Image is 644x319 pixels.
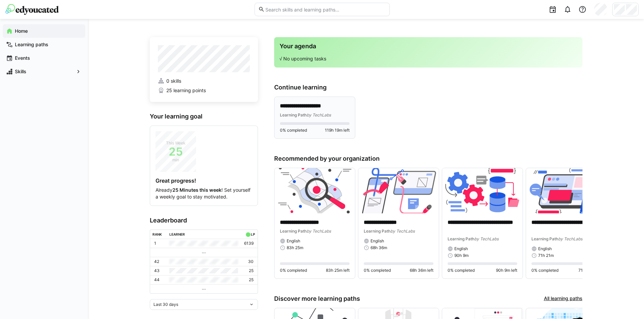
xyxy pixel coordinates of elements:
[166,87,206,94] span: 25 learning points
[364,268,391,273] span: 0% completed
[150,113,258,120] h3: Your learning goal
[442,168,523,213] img: image
[172,187,221,193] strong: 25 Minutes this week
[578,268,601,273] span: 71h 21m left
[158,78,250,84] a: 0 skills
[454,253,469,258] span: 90h 9m
[531,268,558,273] span: 0% completed
[410,268,433,273] span: 68h 36m left
[474,236,499,241] span: by TechLabs
[307,112,331,117] span: by TechLabs
[153,302,178,307] span: Last 30 days
[154,241,156,246] p: 1
[154,259,159,264] p: 42
[326,268,350,273] span: 83h 25m left
[156,177,252,184] h4: Great progress!
[251,232,255,236] div: LP
[150,217,258,224] h3: Leaderboard
[287,238,300,244] span: English
[531,236,558,241] span: Learning Path
[544,295,582,302] a: All learning paths
[526,168,606,213] img: image
[325,128,350,133] span: 119h 19m left
[448,236,474,241] span: Learning Path
[154,277,160,283] p: 44
[496,268,517,273] span: 90h 9m left
[558,236,582,241] span: by TechLabs
[280,128,307,133] span: 0% completed
[274,155,582,162] h3: Recommended by your organization
[538,246,552,251] span: English
[287,245,303,250] span: 83h 25m
[454,246,468,251] span: English
[156,187,252,200] p: Already ! Set yourself a weekly goal to stay motivated.
[248,259,254,264] p: 30
[448,268,475,273] span: 0% completed
[274,84,582,91] h3: Continue learning
[307,229,331,234] span: by TechLabs
[371,245,387,250] span: 68h 36m
[280,55,577,62] p: √ No upcoming tasks
[275,168,355,213] img: image
[371,238,384,244] span: English
[280,112,307,117] span: Learning Path
[280,268,307,273] span: 0% completed
[280,43,577,50] h3: Your agenda
[154,268,160,273] p: 43
[249,268,254,273] p: 25
[249,277,254,283] p: 25
[538,253,554,258] span: 71h 21m
[166,78,181,84] span: 0 skills
[244,241,254,246] p: 6139
[169,232,185,236] div: Learner
[152,232,162,236] div: Rank
[265,6,386,12] input: Search skills and learning paths…
[390,229,415,234] span: by TechLabs
[280,229,307,234] span: Learning Path
[358,168,439,213] img: image
[274,295,360,302] h3: Discover more learning paths
[364,229,390,234] span: Learning Path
